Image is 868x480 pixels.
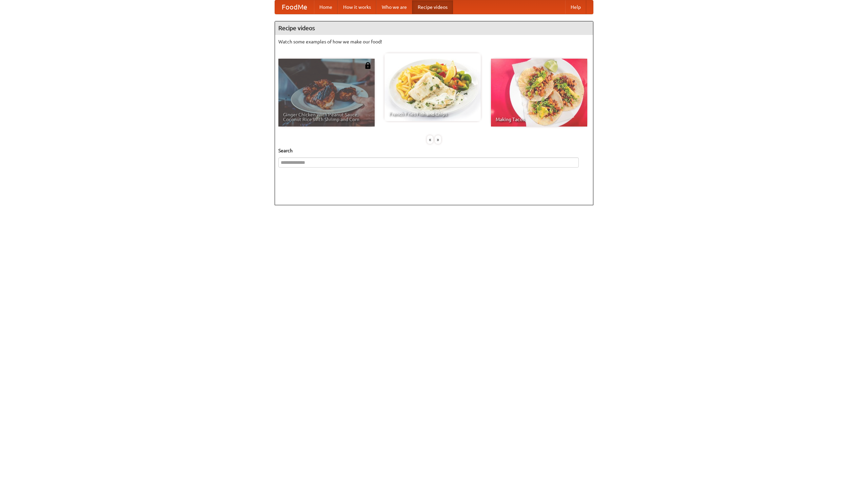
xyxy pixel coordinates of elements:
a: Making Tacos [491,59,587,127]
a: Home [314,0,338,14]
span: Making Tacos [496,117,583,122]
img: 483408.png [364,62,371,69]
div: « [427,135,433,144]
h4: Recipe videos [275,21,593,35]
h5: Search [278,147,590,154]
div: » [435,135,441,144]
a: French Fries Fish and Chips [384,53,481,121]
a: Help [565,0,586,14]
span: French Fries Fish and Chips [389,112,476,116]
p: Watch some examples of how we make our food! [278,38,590,45]
a: Recipe videos [412,0,453,14]
a: Who we are [376,0,412,14]
a: How it works [338,0,376,14]
a: FoodMe [275,0,314,14]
